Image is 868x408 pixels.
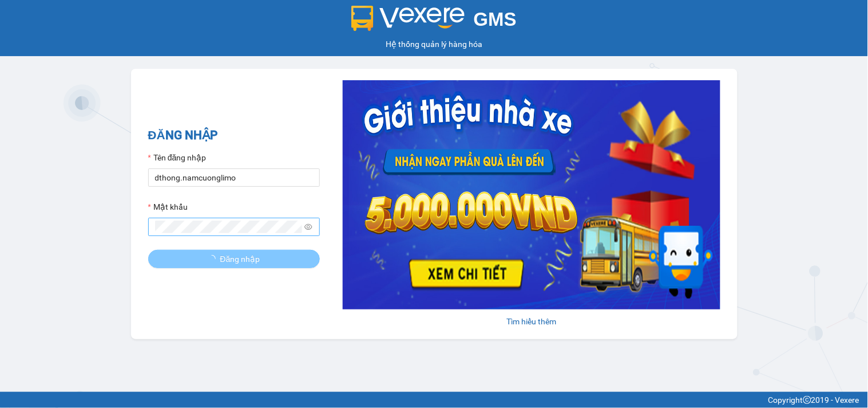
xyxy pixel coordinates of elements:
h2: ĐĂNG NHẬP [148,126,320,145]
button: Đăng nhập [148,250,320,268]
span: loading [208,255,220,263]
span: copyright [803,396,811,404]
label: Tên đăng nhập [148,151,207,164]
input: Tên đăng nhập [148,168,320,187]
span: eye [304,223,312,231]
span: GMS [474,9,517,30]
img: banner-0 [343,80,720,309]
a: GMS [351,17,517,26]
div: Hệ thống quản lý hàng hóa [3,38,865,50]
span: Đăng nhập [220,253,260,265]
input: Mật khẩu [155,221,303,233]
label: Mật khẩu [148,201,188,213]
div: Tìm hiểu thêm [343,315,720,328]
img: logo 2 [351,6,465,31]
div: Copyright 2019 - Vexere [9,394,859,406]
